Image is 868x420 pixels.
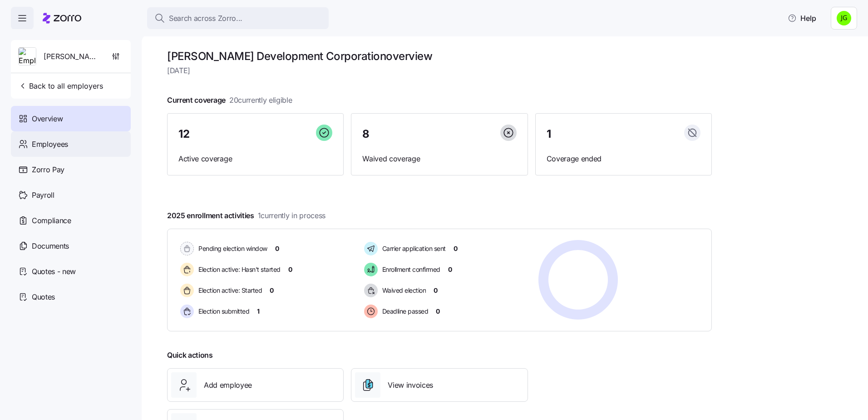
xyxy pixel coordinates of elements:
span: Quotes - new [32,266,76,277]
span: Coverage ended [547,153,700,165]
a: Compliance [11,208,131,233]
span: Zorro Pay [32,164,64,175]
span: Waived coverage [362,153,516,165]
a: Zorro Pay [11,157,131,182]
span: Help [788,13,816,24]
span: Payroll [32,190,54,201]
span: Add employee [204,380,252,391]
img: a4774ed6021b6d0ef619099e609a7ec5 [837,11,851,25]
span: [DATE] [167,65,712,76]
h1: [PERSON_NAME] Development Corporation overview [167,49,712,63]
span: Back to all employers [18,80,103,91]
span: Overview [32,113,63,125]
span: 1 [257,307,260,316]
span: Quick actions [167,350,213,361]
span: 1 [547,129,551,140]
span: Election active: Started [196,286,262,295]
span: Employees [32,139,68,150]
span: Search across Zorro... [169,13,242,24]
span: Current coverage [167,95,292,106]
span: 2025 enrollment activities [167,210,325,221]
span: 1 currently in process [258,210,325,221]
span: 8 [362,129,370,140]
span: Election active: Hasn't started [196,265,281,274]
span: Deadline passed [380,307,429,316]
span: View invoices [388,380,433,391]
button: Search across Zorro... [147,7,329,29]
span: 0 [436,307,440,316]
span: Active coverage [178,153,332,165]
button: Back to all employers [15,77,107,95]
a: Payroll [11,182,131,208]
span: Compliance [32,215,71,226]
span: Documents [32,240,69,252]
span: [PERSON_NAME] Development Corporation [44,51,101,62]
span: 0 [454,244,458,253]
span: Pending election window [196,244,267,253]
span: 0 [275,244,279,253]
a: Overview [11,106,131,131]
span: Enrollment confirmed [380,265,440,274]
span: Election submitted [196,307,249,316]
span: 0 [434,286,438,295]
span: Waived election [380,286,426,295]
span: 0 [270,286,274,295]
a: Quotes [11,284,131,310]
span: 0 [448,265,452,274]
button: Help [780,9,824,27]
span: Carrier application sent [380,244,446,253]
span: 12 [178,129,189,140]
a: Employees [11,131,131,157]
span: 0 [288,265,292,274]
a: Quotes - new [11,259,131,284]
span: 20 currently eligible [229,95,292,106]
a: Documents [11,233,131,259]
img: Employer logo [19,48,36,66]
span: Quotes [32,291,55,303]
